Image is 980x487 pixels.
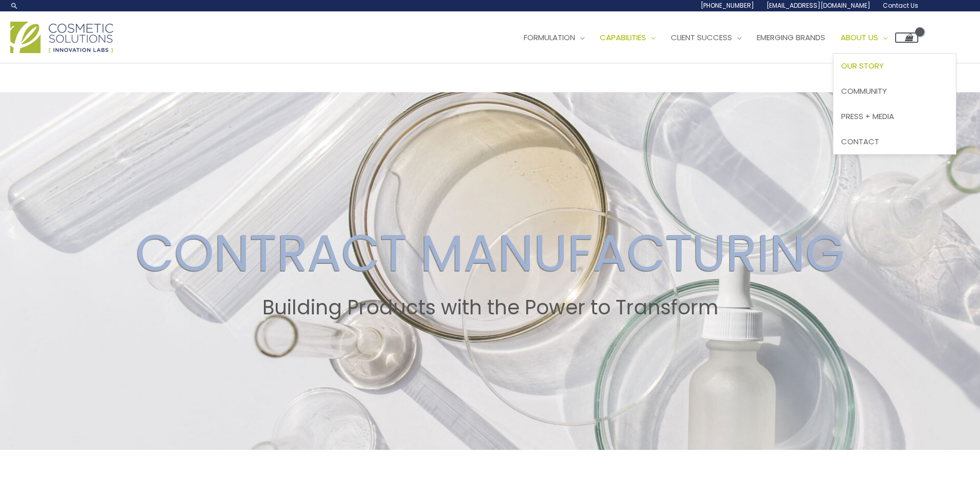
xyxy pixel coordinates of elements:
[895,32,918,43] a: View Shopping Cart, empty
[883,1,918,10] span: Contact Us
[600,32,646,43] span: Capabilities
[841,111,894,122] span: Press + Media
[841,32,878,43] span: About Us
[671,32,732,43] span: Client Success
[592,22,663,53] a: Capabilities
[524,32,575,43] span: Formulation
[10,296,970,320] h2: Building Products with the Power to Transform
[833,104,956,129] a: Press + Media
[833,79,956,104] a: Community
[833,22,895,53] a: About Us
[10,2,19,10] a: Search icon link
[516,22,592,53] a: Formulation
[833,54,956,79] a: Our Story
[757,32,825,43] span: Emerging Brands
[841,86,887,96] span: Community
[749,22,833,53] a: Emerging Brands
[841,60,884,71] span: Our Story
[833,129,956,154] a: Contact
[767,1,870,10] span: [EMAIL_ADDRESS][DOMAIN_NAME]
[841,136,879,147] span: Contact
[508,22,918,53] nav: Site Navigation
[10,223,970,283] h2: CONTRACT MANUFACTURING
[663,22,749,53] a: Client Success
[10,22,113,53] img: Cosmetic Solutions Logo
[701,1,754,10] span: [PHONE_NUMBER]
